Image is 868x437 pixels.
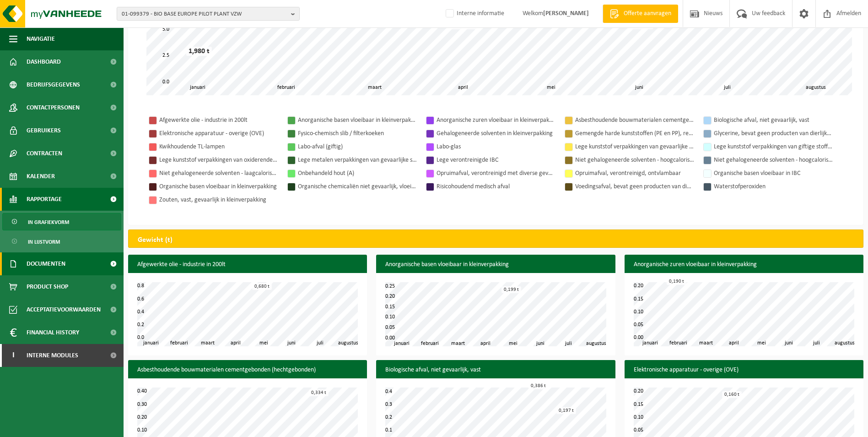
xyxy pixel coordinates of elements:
div: 0,334 t [309,389,329,396]
h3: Afgewerkte olie - industrie in 200lt [128,255,367,275]
div: Lege verontreinigde IBC [437,154,555,166]
span: In grafiekvorm [28,213,69,231]
span: Gebruikers [27,119,61,142]
div: 0,199 t [501,286,521,293]
div: Lege metalen verpakkingen van gevaarlijke stoffen [298,154,417,166]
div: Lege kunststof verpakkingen van gevaarlijke stoffen [575,141,694,153]
div: 0,160 t [722,391,742,398]
h2: Gewicht (t) [129,230,182,250]
span: In lijstvorm [28,233,60,251]
h3: Anorganische basen vloeibaar in kleinverpakking [376,255,615,275]
div: Labo-glas [437,141,555,153]
a: Offerte aanvragen [603,5,678,23]
span: 01-099379 - BIO BASE EUROPE PILOT PLANT VZW [122,7,287,21]
div: Anorganische basen vloeibaar in kleinverpakking [298,115,417,126]
div: Waterstofperoxiden [714,181,833,192]
span: Contactpersonen [27,96,80,119]
h3: Anorganische zuren vloeibaar in kleinverpakking [625,255,863,275]
span: Kalender [27,165,55,188]
h3: Elektronische apparatuur - overige (OVE) [625,360,863,380]
label: Interne informatie [444,7,504,21]
span: Bedrijfsgegevens [27,73,80,96]
a: In lijstvorm [2,233,121,250]
span: Navigatie [27,27,55,50]
div: Organische chemicaliën niet gevaarlijk, vloeibaar in kleinverpakking [298,181,417,192]
span: Interne modules [27,344,78,367]
div: Voedingsafval, bevat geen producten van dierlijke oorsprong, gemengde verpakking (exclusief glas) [575,181,694,192]
span: Contracten [27,142,62,165]
div: Elektronische apparatuur - overige (OVE) [159,128,278,139]
span: Dashboard [27,50,61,73]
div: Gehalogeneerde solventen in kleinverpakking [437,128,555,139]
span: Product Shop [27,275,68,298]
div: Glycerine, bevat geen producten van dierlijke oorsprong [714,128,833,139]
div: Biologische afval, niet gevaarlijk, vast [714,115,833,126]
div: Afgewerkte olie - industrie in 200lt [159,115,278,126]
div: Niet gehalogeneerde solventen - hoogcalorisch in IBC [575,154,694,166]
div: Niet gehalogeneerde solventen - laagcalorisch in 200lt-vat [159,168,278,179]
div: 1,980 t [186,47,212,56]
span: I [9,344,17,367]
strong: [PERSON_NAME] [543,10,589,17]
div: Lege kunststof verpakkingen van oxiderende stoffen [159,154,278,166]
div: Asbesthoudende bouwmaterialen cementgebonden (hechtgebonden) [575,115,694,126]
h3: Asbesthoudende bouwmaterialen cementgebonden (hechtgebonden) [128,360,367,380]
span: Offerte aanvragen [621,9,674,18]
div: Onbehandeld hout (A) [298,168,417,179]
div: 0,190 t [667,278,686,285]
span: Acceptatievoorwaarden [27,298,101,321]
div: Organische basen vloeibaar in IBC [714,168,833,179]
div: Fysico-chemisch slib / filterkoeken [298,128,417,139]
span: Documenten [27,252,65,275]
div: Opruimafval, verontreinigd, ontvlambaar [575,168,694,179]
div: 0,197 t [556,407,576,414]
div: Opruimafval, verontreinigd met diverse gevaarlijke afvalstoffen [437,168,555,179]
h3: Biologische afval, niet gevaarlijk, vast [376,360,615,380]
a: In grafiekvorm [2,213,121,230]
div: Anorganische zuren vloeibaar in kleinverpakking [437,115,555,126]
div: Gemengde harde kunststoffen (PE en PP), recycleerbaar (industrieel) [575,128,694,139]
div: Labo-afval (giftig) [298,141,417,153]
button: 01-099379 - BIO BASE EUROPE PILOT PLANT VZW [117,7,300,21]
div: Zouten, vast, gevaarlijk in kleinverpakking [159,194,278,206]
div: Risicohoudend medisch afval [437,181,555,192]
div: Organische basen vloeibaar in kleinverpakking [159,181,278,192]
div: 0,680 t [252,283,272,290]
div: Kwikhoudende TL-lampen [159,141,278,153]
div: Niet gehalogeneerde solventen - hoogcalorisch in kleinverpakking [714,154,833,166]
span: Rapportage [27,188,62,211]
div: Lege kunststof verpakkingen van giftige stoffen [714,141,833,153]
span: Financial History [27,321,79,344]
div: 0,386 t [528,382,548,389]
